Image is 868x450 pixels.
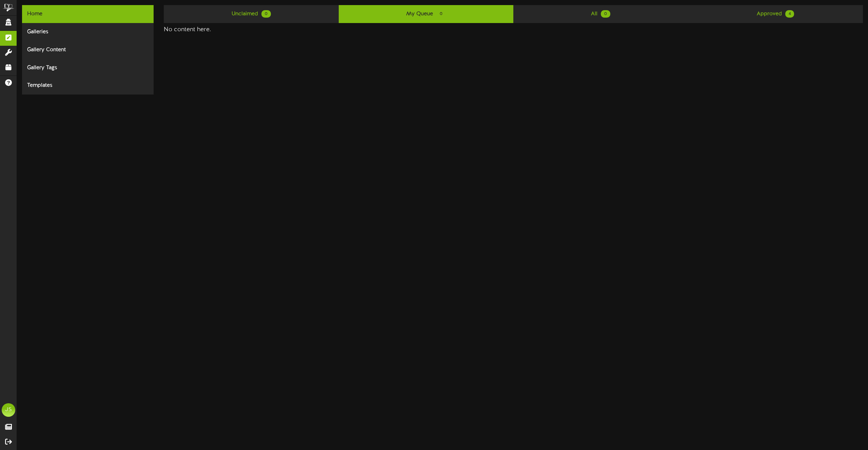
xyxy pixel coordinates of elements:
[601,10,610,18] span: 0
[22,41,154,59] div: Gallery Content
[785,10,794,18] span: 4
[22,59,154,77] div: Gallery Tags
[22,5,154,23] div: Home
[513,5,688,23] a: All
[164,26,863,33] h4: No content here.
[2,403,15,417] div: JS
[688,5,863,23] a: Approved
[22,77,154,95] div: Templates
[22,23,154,41] div: Galleries
[261,10,271,18] span: 0
[164,5,338,23] a: Unclaimed
[436,10,446,18] span: 0
[339,5,513,23] a: My Queue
